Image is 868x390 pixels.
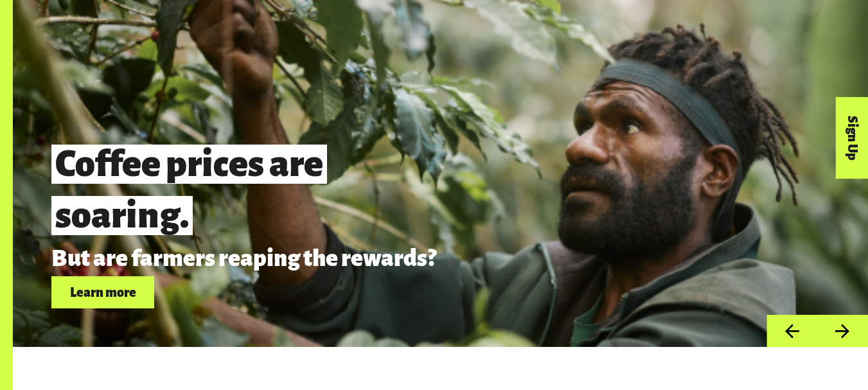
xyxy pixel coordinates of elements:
[817,315,868,348] button: Next
[51,246,697,271] p: But are farmers reaping the rewards?
[51,145,327,235] span: Coffee prices are soaring.
[766,315,817,348] button: Previous
[51,276,154,309] a: Learn more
